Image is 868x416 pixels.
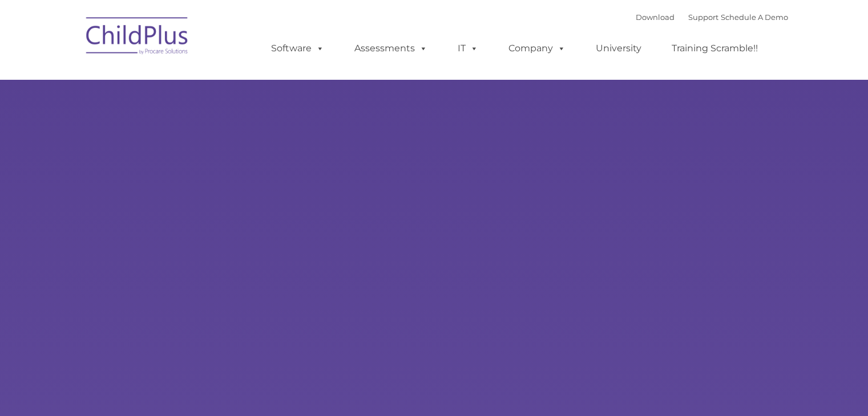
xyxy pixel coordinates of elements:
a: University [584,37,653,60]
a: Training Scramble!! [660,37,769,60]
img: ChildPlus by Procare Solutions [80,9,195,66]
a: Software [260,37,336,60]
a: Company [497,37,577,60]
a: Assessments [343,37,439,60]
a: Support [688,13,718,22]
font: | [636,13,788,22]
a: Schedule A Demo [721,13,788,22]
a: IT [446,37,490,60]
a: Download [636,13,675,22]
